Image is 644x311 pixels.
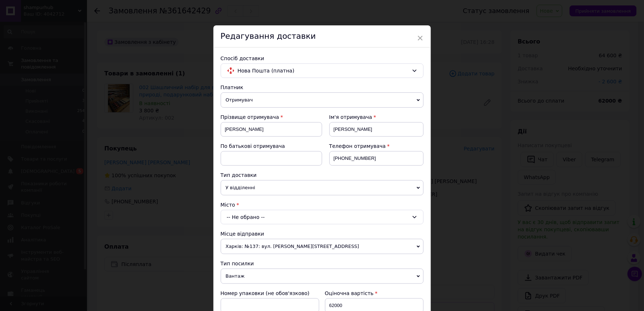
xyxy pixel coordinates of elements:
span: Нова Пошта (платна) [238,67,409,75]
span: Тип посилки [221,261,254,266]
span: × [417,32,424,44]
span: Вантаж [221,269,424,284]
span: Телефон отримувача [329,143,386,149]
div: Номер упаковки (не обов'язково) [221,290,319,297]
div: Оціночна вартість [325,290,424,297]
span: Ім'я отримувача [329,114,373,120]
span: Платник [221,84,244,90]
div: Місто [221,201,424,208]
span: У відділенні [221,180,424,195]
div: Редагування доставки [213,25,431,47]
span: Місце відправки [221,231,265,237]
span: Отримувач [221,92,424,108]
span: Тип доставки [221,172,257,178]
span: Харків: №137: вул. [PERSON_NAME][STREET_ADDRESS] [221,239,424,254]
div: -- Не обрано -- [221,210,424,224]
div: Спосіб доставки [221,55,424,62]
input: +380 [329,151,424,166]
span: По батькові отримувача [221,143,285,149]
span: Прізвище отримувача [221,114,279,120]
